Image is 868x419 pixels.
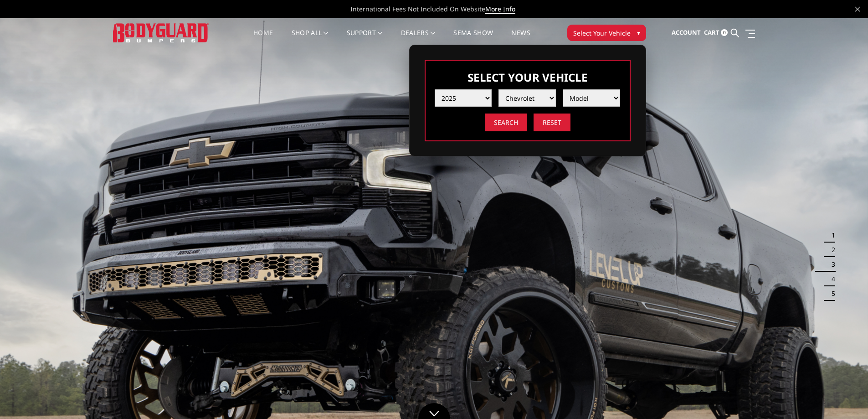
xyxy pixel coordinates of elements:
[826,272,835,286] button: 4 of 5
[826,243,835,257] button: 2 of 5
[704,21,728,45] a: Cart 0
[822,375,868,419] iframe: Chat Widget
[534,114,570,131] input: Reset
[826,286,835,301] button: 5 of 5
[453,30,493,47] a: SEMA Show
[435,70,621,85] h3: Select Your Vehicle
[573,28,631,38] span: Select Your Vehicle
[567,25,646,41] button: Select Your Vehicle
[826,228,835,243] button: 1 of 5
[347,30,383,47] a: Support
[672,28,701,36] span: Account
[485,114,527,131] input: Search
[637,28,640,37] span: ▾
[485,5,515,14] a: More Info
[401,30,436,47] a: Dealers
[253,30,273,47] a: Home
[292,30,329,47] a: shop all
[826,257,835,272] button: 3 of 5
[418,403,450,419] a: Click to Down
[721,29,728,36] span: 0
[511,30,530,47] a: News
[672,21,701,45] a: Account
[113,23,209,42] img: BODYGUARD BUMPERS
[704,28,719,36] span: Cart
